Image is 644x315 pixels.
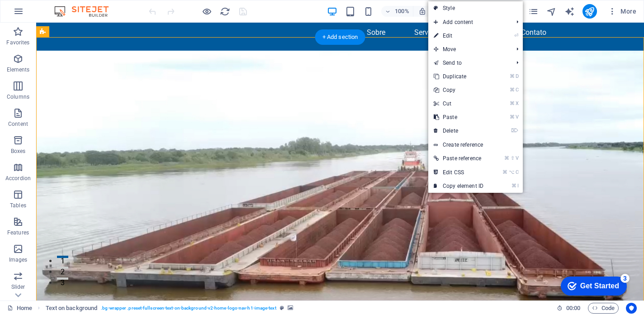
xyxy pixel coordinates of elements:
i: ⏎ [514,33,518,38]
i: ⌘ [502,169,507,175]
i: X [516,100,518,106]
i: C [516,169,518,175]
span: : [573,305,574,311]
i: Publish [584,6,595,17]
i: V [516,114,518,120]
i: I [517,183,518,189]
a: ⌦Delete [428,124,489,138]
i: ⌘ [510,114,515,120]
p: Tables [10,202,26,209]
i: AI Writer [564,6,575,17]
button: navigator [546,6,557,17]
p: Content [8,120,28,128]
button: 3 [21,255,32,257]
nav: breadcrumb [46,303,293,314]
span: Move [428,43,509,56]
span: 00 00 [566,303,580,314]
i: This element is a customizable preset [280,305,284,310]
i: ⇧ [511,155,515,161]
button: Usercentrics [626,303,637,314]
span: Click to select. Double-click to edit [46,303,98,314]
a: ⌘⇧VPaste reference [428,152,489,165]
i: On resize automatically adjust zoom level to fit chosen device. [418,7,426,15]
button: More [604,4,640,19]
p: Slider [11,283,25,291]
a: ⌘CCopy [428,83,489,97]
i: ⌥ [509,169,515,175]
span: . bg-wrapper .preset-fullscreen-text-on-background-v2-home-logo-nav-h1-image-text [101,303,276,314]
button: pages [528,6,539,17]
a: ⌘VPaste [428,110,489,124]
div: Get Started 3 items remaining, 40% complete [7,5,73,24]
i: Pages (Ctrl+Alt+S) [528,6,539,17]
i: ⌦ [511,128,518,134]
h6: Session time [557,303,581,314]
i: C [516,87,518,93]
button: Click here to leave preview mode and continue editing [201,6,212,17]
p: Accordion [5,175,31,182]
button: publish [582,4,597,19]
i: Navigator [546,6,557,17]
h6: 100% [395,6,409,17]
span: More [608,7,636,16]
div: + Add section [315,29,365,45]
button: text_generator [564,6,575,17]
button: 1 [21,233,32,235]
p: Elements [7,66,30,73]
a: ⏎Edit [428,29,489,43]
a: Click to cancel selection. Double-click to open Pages [7,303,32,314]
span: Add content [428,15,509,29]
p: Columns [7,93,29,100]
p: Favorites [6,39,29,46]
div: 3 [67,2,76,11]
i: ⌘ [511,183,516,189]
a: ⌘ICopy element ID [428,179,489,193]
p: Boxes [11,148,26,155]
button: 2 [21,244,32,246]
p: Features [7,229,29,236]
a: ⌘⌥CEdit CSS [428,166,489,179]
a: ⌘XCut [428,97,489,110]
p: Images [9,256,28,263]
span: Code [592,303,615,314]
i: ⌘ [510,87,515,93]
a: ⌘DDuplicate [428,70,489,83]
i: ⌘ [510,100,515,106]
i: This element contains a background [288,305,293,310]
button: reload [219,6,230,17]
img: Editor Logo [52,6,120,17]
a: Send to [428,56,509,70]
i: Reload page [220,6,230,17]
a: Create reference [428,138,523,152]
i: V [516,155,518,161]
button: Code [588,303,619,314]
a: Style [428,1,523,15]
i: ⌘ [504,155,509,161]
div: Get Started [27,10,66,18]
i: ⌘ [510,73,515,79]
button: 100% [381,6,413,17]
i: D [516,73,518,79]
